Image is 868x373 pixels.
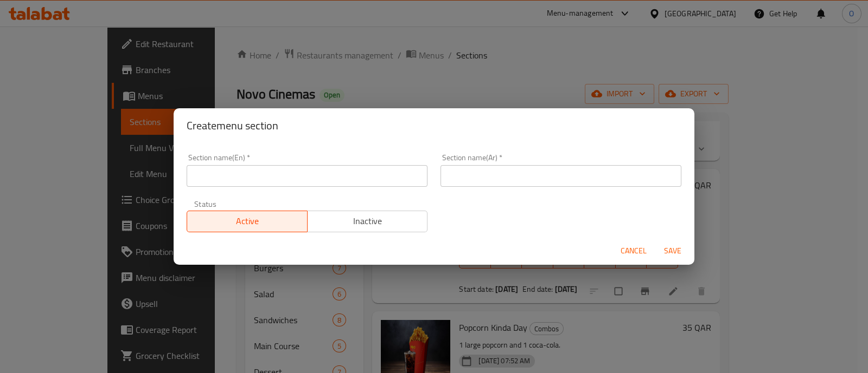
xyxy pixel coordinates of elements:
button: Save [655,241,690,261]
h2: Create menu section [187,117,681,134]
span: Save [660,244,686,258]
input: Please enter section name(ar) [441,165,681,187]
span: Inactive [312,213,424,229]
span: Active [192,213,303,229]
button: Inactive [307,211,428,232]
input: Please enter section name(en) [187,165,427,187]
button: Active [187,211,308,232]
span: Cancel [621,244,647,258]
button: Cancel [616,241,651,261]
